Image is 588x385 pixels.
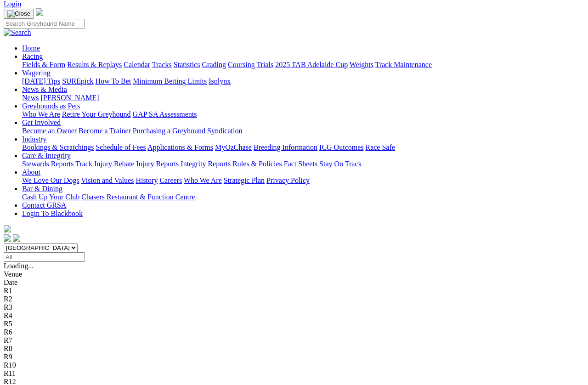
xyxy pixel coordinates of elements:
[215,143,252,151] a: MyOzChase
[22,77,60,85] a: [DATE] Tips
[4,361,584,369] div: R10
[22,209,83,217] a: Login To Blackbook
[228,61,255,68] a: Coursing
[62,110,131,118] a: Retire Your Greyhound
[275,61,348,68] a: 2025 TAB Adelaide Cup
[266,176,310,184] a: Privacy Policy
[224,176,265,184] a: Strategic Plan
[232,160,282,168] a: Rules & Policies
[4,270,584,278] div: Venue
[209,77,231,85] a: Isolynx
[22,44,40,52] a: Home
[22,102,80,110] a: Greyhounds as Pets
[22,127,77,135] a: Become an Owner
[4,225,11,232] img: logo-grsa-white.png
[4,353,584,361] div: R9
[81,193,195,201] a: Chasers Restaurant & Function Centre
[4,234,11,242] img: facebook.svg
[13,234,20,242] img: twitter.svg
[133,127,205,135] a: Purchasing a Greyhound
[4,303,584,311] div: R3
[22,94,584,102] div: News & Media
[133,110,197,118] a: GAP SA Assessments
[22,185,62,192] a: Bar & Dining
[4,336,584,345] div: R7
[136,160,179,168] a: Injury Reports
[22,52,43,60] a: Racing
[40,94,99,102] a: [PERSON_NAME]
[350,61,373,68] a: Weights
[4,369,584,378] div: R11
[67,61,122,68] a: Results & Replays
[254,143,317,151] a: Breeding Information
[22,135,46,143] a: Industry
[75,160,134,168] a: Track Injury Rebate
[207,127,242,135] a: Syndication
[96,143,146,151] a: Schedule of Fees
[375,61,432,68] a: Track Maintenance
[4,262,34,270] span: Loading...
[4,278,584,287] div: Date
[22,193,584,201] div: Bar & Dining
[22,110,584,119] div: Greyhounds as Pets
[159,176,182,184] a: Careers
[22,85,67,93] a: News & Media
[22,69,51,77] a: Wagering
[22,94,39,102] a: News
[4,345,584,353] div: R8
[7,10,30,17] img: Close
[22,160,73,168] a: Stewards Reports
[62,77,93,85] a: SUREpick
[22,61,584,69] div: Racing
[22,176,584,185] div: About
[22,127,584,135] div: Get Involved
[22,176,79,184] a: We Love Our Dogs
[36,8,43,16] img: logo-grsa-white.png
[4,19,85,28] input: Search
[136,176,158,184] a: History
[22,152,71,159] a: Care & Integrity
[4,287,584,295] div: R1
[256,61,273,68] a: Trials
[22,143,584,152] div: Industry
[22,110,60,118] a: Who We Are
[22,160,584,168] div: Care & Integrity
[202,61,226,68] a: Grading
[133,77,207,85] a: Minimum Betting Limits
[181,160,231,168] a: Integrity Reports
[22,77,584,85] div: Wagering
[365,143,395,151] a: Race Safe
[22,119,61,126] a: Get Involved
[81,176,134,184] a: Vision and Values
[96,77,131,85] a: How To Bet
[4,320,584,328] div: R5
[4,28,31,37] img: Search
[319,160,362,168] a: Stay On Track
[22,61,65,68] a: Fields & Form
[22,201,66,209] a: Contact GRSA
[124,61,150,68] a: Calendar
[184,176,222,184] a: Who We Are
[319,143,363,151] a: ICG Outcomes
[22,193,79,201] a: Cash Up Your Club
[79,127,131,135] a: Become a Trainer
[22,143,94,151] a: Bookings & Scratchings
[4,328,584,336] div: R6
[4,252,85,262] input: Select date
[147,143,213,151] a: Applications & Forms
[4,295,584,303] div: R2
[4,311,584,320] div: R4
[174,61,200,68] a: Statistics
[4,9,34,19] button: Toggle navigation
[284,160,317,168] a: Fact Sheets
[152,61,172,68] a: Tracks
[22,168,40,176] a: About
